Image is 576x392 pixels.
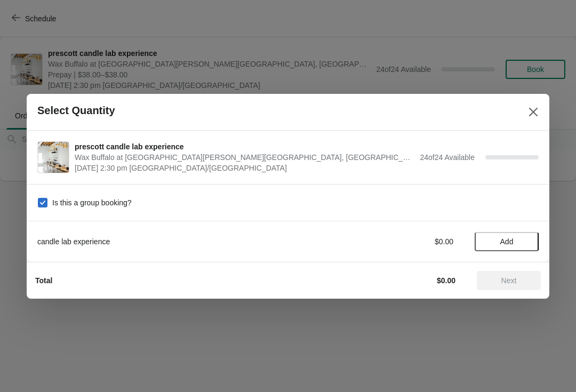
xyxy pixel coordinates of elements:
[37,105,115,117] h2: Select Quantity
[355,236,453,247] div: $0.00
[75,152,414,163] span: Wax Buffalo at [GEOGRAPHIC_DATA][PERSON_NAME][GEOGRAPHIC_DATA], [GEOGRAPHIC_DATA], [GEOGRAPHIC_DA...
[75,163,414,173] span: [DATE] 2:30 pm [GEOGRAPHIC_DATA]/[GEOGRAPHIC_DATA]
[500,237,514,246] span: Add
[35,276,52,285] strong: Total
[37,236,333,247] div: candle lab experience
[475,232,539,251] button: Add
[437,276,455,285] strong: $0.00
[38,142,69,173] img: prescott candle lab experience | Wax Buffalo at Prescott, Prescott Avenue, Lincoln, NE, USA | Sep...
[524,102,543,122] button: Close
[52,197,132,208] span: Is this a group booking?
[75,141,414,152] span: prescott candle lab experience
[420,153,475,162] span: 24 of 24 Available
